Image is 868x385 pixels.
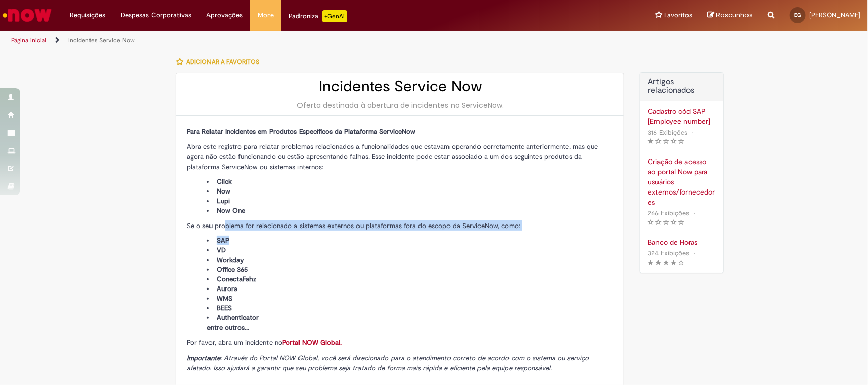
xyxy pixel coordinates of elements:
[1,5,53,25] img: ServiceNow
[207,323,249,332] span: entre outros...
[690,125,696,139] span: •
[68,36,135,44] a: Incidentes Service Now
[795,12,801,18] span: EG
[187,354,589,372] span: : Através do Portal NOW Global, você será direcionado para o atendimento correto de acordo com o ...
[217,304,232,312] span: BEES
[648,209,689,217] span: 266 Exibições
[121,10,191,20] span: Despesas Corporativas
[187,142,598,171] span: Abra este registro para relatar problemas relacionados a funcionalidades que estavam operando cor...
[217,177,232,186] span: Click
[716,10,753,20] span: Rascunhos
[217,255,244,264] span: Workday
[186,58,259,66] span: Adicionar a Favoritos
[289,10,347,22] div: Padroniza
[648,237,715,247] a: Banco de Horas
[187,127,415,136] span: Para Relatar Incidentes em Produtos Específicos da Plataforma ServiceNow
[217,236,229,245] span: SAP
[217,246,226,254] span: VD
[217,197,230,205] span: Lupi
[8,31,571,50] ul: Trilhas de página
[648,249,689,258] span: 324 Exibições
[187,78,614,95] h2: Incidentes Service Now
[648,78,715,95] h3: Artigos relacionados
[217,187,230,196] span: Now
[707,11,753,20] a: Rascunhos
[282,338,342,347] a: Portal NOW Global.
[217,294,232,303] span: WMS
[648,128,687,137] span: 316 Exibições
[176,51,265,73] button: Adicionar a Favoritos
[691,206,697,220] span: •
[70,10,105,20] span: Requisições
[648,156,715,207] a: Criação de acesso ao portal Now para usuários externos/fornecedores
[206,10,243,20] span: Aprovações
[187,221,520,230] span: Se o seu problema for relacionado a sistemas externos ou plataformas fora do escopo da ServiceNow...
[217,206,245,215] span: Now One
[322,10,347,22] p: +GenAi
[809,11,860,19] span: [PERSON_NAME]
[691,246,697,260] span: •
[217,265,248,274] span: Office 365
[258,10,274,20] span: More
[664,10,692,20] span: Favoritos
[648,106,715,126] a: Cadastro cód SAP [Employee number]
[217,275,256,283] span: ConectaFahz
[217,284,237,293] span: Aurora
[187,100,614,110] div: Oferta destinada à abertura de incidentes no ServiceNow.
[11,36,46,44] a: Página inicial
[187,354,220,362] strong: Importante
[187,338,342,347] span: Por favor, abra um incidente no
[217,313,259,322] span: Authenticator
